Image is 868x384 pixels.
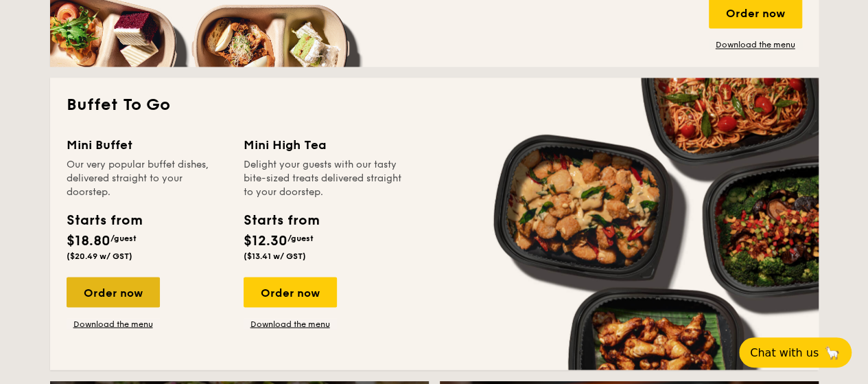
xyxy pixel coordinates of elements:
[244,135,404,155] div: Mini High Tea
[750,346,819,359] span: Chat with us
[244,318,337,329] a: Download the menu
[709,39,802,50] a: Download the menu
[67,232,110,249] span: $18.80
[67,318,160,329] a: Download the menu
[67,251,132,260] span: ($20.49 w/ GST)
[67,210,141,230] div: Starts from
[244,277,337,307] div: Order now
[244,157,404,199] div: Delight your guests with our tasty bite-sized treats delivered straight to your doorstep.
[244,210,318,230] div: Starts from
[824,345,841,361] span: 🦙
[110,233,137,242] span: /guest
[244,251,306,260] span: ($13.41 w/ GST)
[288,233,314,242] span: /guest
[67,277,160,307] div: Order now
[739,337,852,368] button: Chat with us🦙
[244,232,288,249] span: $12.30
[67,135,227,155] div: Mini Buffet
[67,94,802,116] h2: Buffet To Go
[67,157,227,199] div: Our very popular buffet dishes, delivered straight to your doorstep.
